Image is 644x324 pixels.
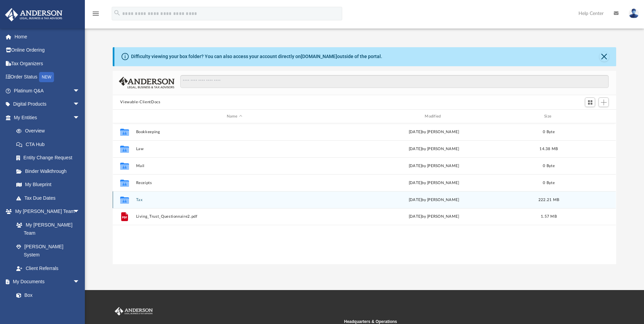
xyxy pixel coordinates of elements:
a: [DOMAIN_NAME] [301,54,337,59]
span: arrow_drop_down [73,275,87,289]
i: search [113,9,121,17]
span: 0 Byte [543,130,555,134]
input: Search files and folders [180,75,609,88]
a: Order StatusNEW [5,70,90,84]
div: [DATE] by [PERSON_NAME] [336,163,532,169]
a: Entity Change Request [10,151,90,165]
div: grid [113,123,616,264]
div: Modified [335,113,532,120]
a: Tax Organizers [5,57,90,70]
img: User Pic [629,8,639,18]
a: menu [92,13,100,18]
a: My Documentsarrow_drop_down [5,275,87,289]
div: [DATE] by [PERSON_NAME] [336,146,532,152]
span: 1.57 MB [541,215,557,219]
i: menu [92,10,100,18]
a: [PERSON_NAME] System [10,240,87,262]
span: arrow_drop_down [73,97,87,111]
div: id [116,113,133,120]
a: Binder Walkthrough [10,164,90,178]
div: [DATE] by [PERSON_NAME] [336,197,532,203]
button: Tax [136,198,333,202]
a: Home [5,30,90,43]
a: Client Referrals [10,262,87,275]
a: Platinum Q&Aarrow_drop_down [5,84,90,97]
div: Name [136,113,333,120]
button: Switch to Grid View [585,97,595,107]
img: Anderson Advisors Platinum Portal [3,8,65,21]
button: Law [136,147,333,151]
span: 0 Byte [543,164,555,168]
a: Overview [10,124,90,138]
a: Digital Productsarrow_drop_down [5,97,90,111]
button: Add [599,97,609,107]
button: Viewable-ClientDocs [120,99,160,105]
span: 0 Byte [543,181,555,185]
button: Bookkeeping [136,130,333,134]
div: [DATE] by [PERSON_NAME] [336,129,532,135]
div: id [566,113,613,120]
button: Living_Trust_Questionnaire2.pdf [136,215,333,219]
a: My Entitiesarrow_drop_down [5,111,90,124]
span: 14.38 MB [540,147,558,151]
button: Mail [136,164,333,168]
a: Tax Due Dates [10,191,90,205]
a: My Blueprint [10,178,87,192]
div: Difficulty viewing your box folder? You can also access your account directly on outside of the p... [131,53,382,60]
span: arrow_drop_down [73,111,87,125]
a: My [PERSON_NAME] Teamarrow_drop_down [5,205,87,218]
span: arrow_drop_down [73,205,87,219]
img: Anderson Advisors Platinum Portal [113,307,154,316]
div: [DATE] by [PERSON_NAME] [336,214,532,220]
a: My [PERSON_NAME] Team [10,218,83,240]
a: Online Ordering [5,43,90,57]
div: NEW [39,72,54,82]
a: CTA Hub [10,138,90,151]
button: Receipts [136,181,333,185]
div: Size [535,113,563,120]
a: Box [10,288,83,302]
button: Close [600,52,609,61]
span: arrow_drop_down [73,84,87,98]
span: 222.21 MB [538,198,559,202]
div: [DATE] by [PERSON_NAME] [336,180,532,186]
